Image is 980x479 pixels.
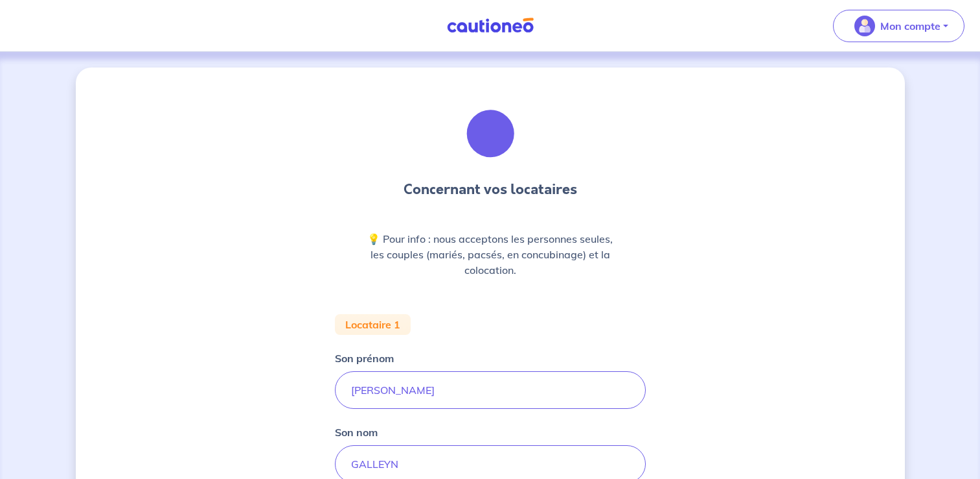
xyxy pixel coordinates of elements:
[854,16,875,36] img: illu_account_valid_menu.svg
[335,371,646,409] input: John
[442,18,539,34] img: Cautioneo
[366,231,615,278] p: 💡 Pour info : nous acceptons les personnes seules, les couples (mariés, pacsés, en concubinage) e...
[455,99,525,169] img: illu_tenants.svg
[404,179,577,200] h3: Concernant vos locataires
[335,424,378,440] p: Son nom
[833,10,964,42] button: illu_account_valid_menu.svgMon compte
[335,314,411,335] div: Locataire 1
[335,350,394,366] p: Son prénom
[880,18,940,34] p: Mon compte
